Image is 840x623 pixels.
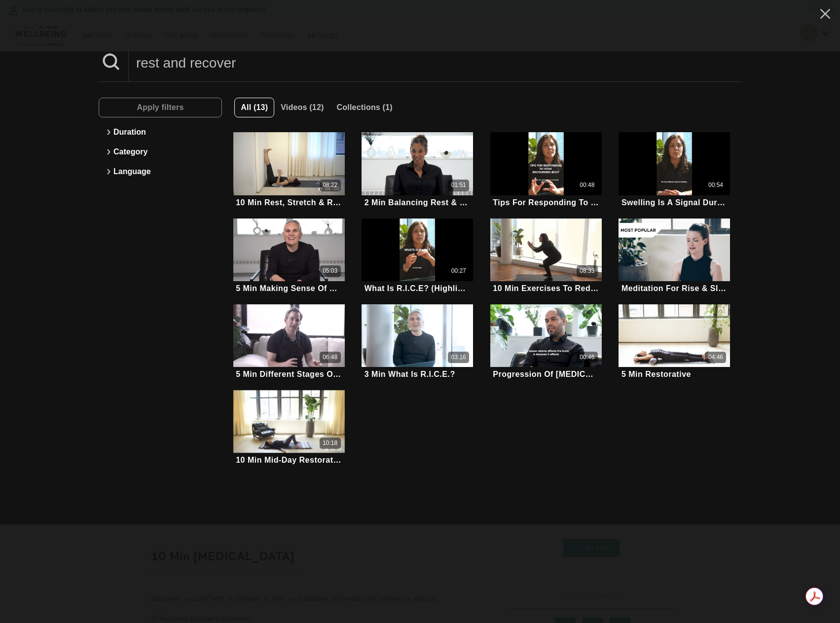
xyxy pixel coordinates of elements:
span: Collections (1) [337,103,393,111]
div: Tips For Responding To Your Recovering Body (Highlight) [493,198,599,207]
div: 04:46 [708,353,723,362]
button: Duration [104,122,217,142]
div: What Is R.I.C.E? (Highlight) [365,284,471,293]
button: All (13) [234,98,274,117]
a: 5 Min Different Stages Of Sleep06:485 Min Different Stages Of Sleep [233,304,345,380]
div: 06:48 [323,353,337,362]
div: 00:46 [580,353,594,362]
a: Swelling Is A Signal During Recovery (Highlight)00:54Swelling Is A Signal During Recovery (Highli... [619,132,730,208]
a: What Is R.I.C.E? (Highlight)00:27What Is R.I.C.E? (Highlight) [362,219,473,294]
a: 10 Min Exercises To Reduce Inflammation08:3310 Min Exercises To Reduce Inflammation [490,219,602,294]
a: 5 Min Restorative04:465 Min Restorative [619,304,730,380]
a: Meditation For Rise & SleepMeditation For Rise & Sleep [619,219,730,294]
div: 3 Min What Is R.I.C.E.? [365,369,455,379]
div: 03:16 [451,353,466,362]
div: Meditation For Rise & Sleep [621,284,728,293]
div: 00:54 [708,181,723,189]
a: 5 Min Making Sense Of Your Sleep & Recovery Scores05:035 Min Making Sense Of Your Sleep & Recover... [233,219,345,294]
input: Search [129,49,741,76]
div: 08:22 [323,181,337,189]
div: 10:18 [323,439,337,447]
button: Videos (12) [274,98,330,117]
div: 5 Min Different Stages Of Sleep [236,369,342,379]
div: Swelling Is A Signal During Recovery (Highlight) [621,198,728,207]
div: 08:33 [580,267,594,275]
div: Progression Of [MEDICAL_DATA] (Highlight) [493,369,599,379]
a: Progression Of Concussions (Highlight)00:46Progression Of [MEDICAL_DATA] (Highlight) [490,304,602,380]
a: 10 Min Mid-Day Restorative10:1810 Min Mid-Day Restorative [233,390,345,466]
button: Category [104,142,217,162]
a: Tips For Responding To Your Recovering Body (Highlight)00:48Tips For Responding To Your Recoverin... [490,132,602,208]
div: 10 Min Rest, Stretch & Restore [236,198,342,207]
div: 00:27 [451,267,466,275]
button: Language [104,162,217,182]
div: 10 Min Mid-Day Restorative [236,455,342,465]
a: 2 Min Balancing Rest & Rehabilitation01:512 Min Balancing Rest & Rehabilitation [362,132,473,208]
span: Videos (12) [281,103,324,111]
div: 05:03 [323,267,337,275]
a: 10 Min Rest, Stretch & Restore08:2210 Min Rest, Stretch & Restore [233,132,345,208]
div: 5 Min Restorative [621,369,691,379]
div: 10 Min Exercises To Reduce Inflammation [493,284,599,293]
button: Collections (1) [330,98,399,117]
div: 00:48 [580,181,594,189]
span: All (13) [241,103,268,111]
div: 2 Min Balancing Rest & Rehabilitation [365,198,471,207]
a: 3 Min What Is R.I.C.E.?03:163 Min What Is R.I.C.E.? [362,304,473,380]
div: 01:51 [451,181,466,189]
div: 5 Min Making Sense Of Your Sleep & Recovery Scores [236,284,342,293]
